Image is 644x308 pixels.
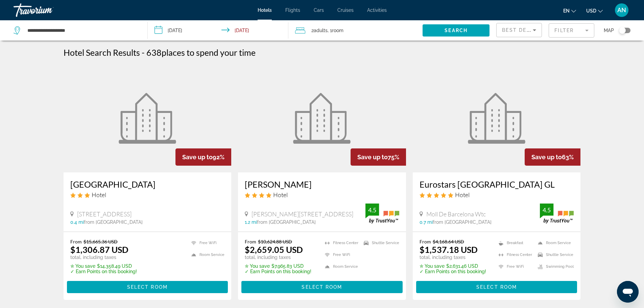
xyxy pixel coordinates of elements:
[420,179,574,189] a: Eurostars [GEOGRAPHIC_DATA] GL
[476,284,517,290] span: Select Room
[70,255,137,260] p: total, including taxes
[70,263,137,269] p: $14,358.49 USD
[413,64,581,172] a: Hotel image
[525,148,580,166] div: 63%
[416,283,577,290] a: Select Room
[534,239,574,247] li: Room Service
[245,219,257,225] span: 1.2 mi
[241,283,403,290] a: Select Room
[420,263,486,269] p: $2,631.46 USD
[357,153,388,161] span: Save up to
[241,281,403,293] button: Select Room
[67,281,228,293] button: Select Room
[328,26,343,35] span: , 1
[258,239,292,244] del: $10,624.88 USD
[293,93,351,144] img: Hotel image
[182,153,213,161] span: Save up to
[302,284,342,290] span: Select Room
[14,1,81,19] a: Travorium
[84,219,143,225] span: from [GEOGRAPHIC_DATA]
[252,210,353,218] span: [PERSON_NAME][STREET_ADDRESS]
[70,219,84,225] span: 0.4 mi
[70,239,82,244] span: From
[420,263,445,269] span: ✮ You save
[314,7,324,13] a: Cars
[433,219,492,225] span: from [GEOGRAPHIC_DATA]
[245,255,311,260] p: total, including taxes
[257,219,316,225] span: from [GEOGRAPHIC_DATA]
[360,239,399,247] li: Shuttle Service
[337,7,354,13] a: Cruises
[127,284,168,290] span: Select Room
[420,244,478,255] ins: $1,537.18 USD
[245,239,256,244] span: From
[614,27,630,33] button: Toggle map
[148,20,289,41] button: Check-in date: Dec 24, 2025 Check-out date: Jan 1, 2026
[245,244,303,255] ins: $2,659.05 USD
[416,281,577,293] button: Select Room
[367,7,387,13] span: Activities
[502,26,536,34] mat-select: Sort by
[531,153,562,161] span: Save up to
[238,64,406,172] a: Hotel image
[563,6,576,16] button: Change language
[420,239,431,244] span: From
[84,239,118,244] del: $15,665.36 USD
[495,262,534,271] li: Free WiFi
[365,206,379,214] div: 4.5
[70,263,95,269] span: ✮ You save
[534,262,574,271] li: Swimming Pool
[119,93,176,144] img: Hotel image
[245,263,311,269] p: $7,965.83 USD
[314,28,328,33] span: Adults
[77,210,132,218] span: [STREET_ADDRESS]
[586,6,603,16] button: Change currency
[332,28,343,33] span: Room
[540,204,574,223] img: trustyou-badge.svg
[67,283,228,290] a: Select Room
[420,219,433,225] span: 0.7 mi
[92,191,106,198] span: Hotel
[495,239,534,247] li: Breakfast
[311,26,328,35] span: 2
[321,251,360,259] li: Free WiFi
[70,269,137,274] p: ✓ Earn Points on this booking!
[617,7,626,14] span: AN
[245,179,399,189] a: [PERSON_NAME]
[617,281,639,303] iframe: Button to launch messaging window
[495,251,534,259] li: Fitness Center
[258,7,272,13] a: Hotels
[175,148,231,166] div: 92%
[245,191,399,198] div: 4 star Hotel
[70,244,128,255] ins: $1,306.87 USD
[188,239,224,247] li: Free WiFi
[245,269,311,274] p: ✓ Earn Points on this booking!
[321,262,360,271] li: Room Service
[420,269,486,274] p: ✓ Earn Points on this booking!
[426,210,486,218] span: Moll De Barcelona Wtc
[433,239,464,244] del: $4,168.64 USD
[142,47,145,57] span: -
[604,26,614,35] span: Map
[351,148,406,166] div: 75%
[273,191,288,198] span: Hotel
[70,179,225,189] a: [GEOGRAPHIC_DATA]
[468,93,525,144] img: Hotel image
[285,7,300,13] a: Flights
[70,191,225,198] div: 3 star Hotel
[188,251,224,259] li: Room Service
[563,8,570,14] span: en
[146,47,256,57] h2: 638
[321,239,360,247] li: Fitness Center
[365,204,399,223] img: trustyou-badge.svg
[613,3,630,17] button: User Menu
[455,191,470,198] span: Hotel
[445,28,468,33] span: Search
[420,255,486,260] p: total, including taxes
